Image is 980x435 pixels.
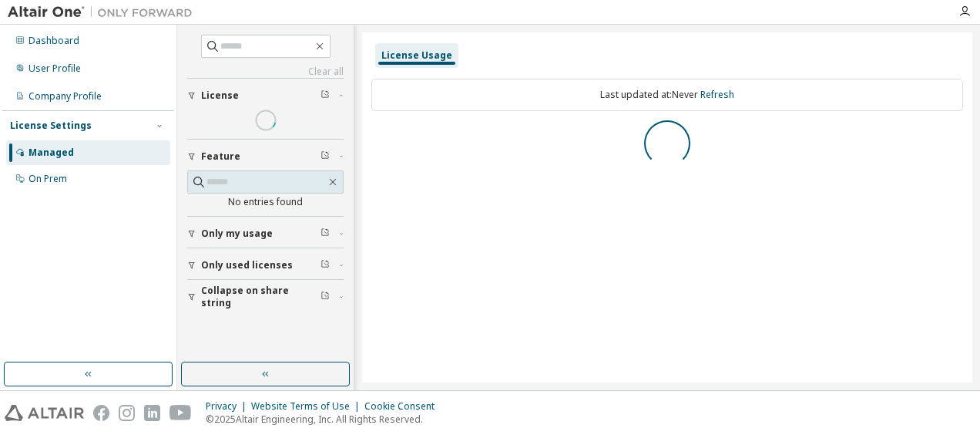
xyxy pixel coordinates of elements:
[201,89,239,102] span: License
[29,35,79,47] div: Dashboard
[93,405,109,421] img: facebook.svg
[10,120,92,132] div: License Settings
[187,140,344,174] button: Feature
[201,259,293,271] span: Only used licenses
[371,79,963,111] div: Last updated at: Never
[700,88,734,101] a: Refresh
[187,66,344,78] a: Clear all
[187,280,344,314] button: Collapse on share string
[29,173,67,185] div: On Prem
[321,228,330,240] span: Clear filter
[206,400,251,413] div: Privacy
[206,413,444,426] p: © 2025 Altair Engineering, Inc. All Rights Reserved.
[29,62,81,75] div: User Profile
[251,400,364,413] div: Website Terms of Use
[321,291,330,303] span: Clear filter
[29,90,102,103] div: Company Profile
[201,228,273,240] span: Only my usage
[169,405,192,421] img: youtube.svg
[187,248,344,282] button: Only used licenses
[119,405,135,421] img: instagram.svg
[144,405,160,421] img: linkedin.svg
[187,196,344,208] div: No entries found
[29,147,74,159] div: Managed
[5,405,84,421] img: altair_logo.svg
[201,150,240,163] span: Feature
[321,150,330,163] span: Clear filter
[8,5,200,20] img: Altair One
[321,89,330,102] span: Clear filter
[321,259,330,271] span: Clear filter
[187,217,344,251] button: Only my usage
[364,400,444,413] div: Cookie Consent
[187,79,344,113] button: License
[381,49,452,62] div: License Usage
[201,285,321,309] span: Collapse on share string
